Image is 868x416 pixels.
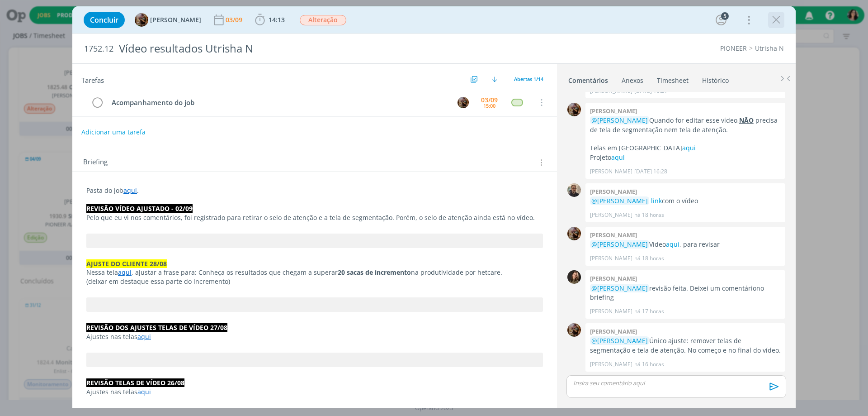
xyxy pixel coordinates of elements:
[253,13,287,27] button: 14:13
[634,254,664,263] span: há 18 horas
[590,116,781,134] p: Quando for editar esse vídeo, precisa de tela de segmentação nem tela de atenção.
[81,74,104,85] span: Tarefas
[483,103,495,108] div: 15:00
[590,143,781,153] p: Telas em [GEOGRAPHIC_DATA]
[86,277,543,286] p: (deixar em destaque essa parte do incremento)
[656,72,689,85] a: Timesheet
[591,196,648,205] span: @[PERSON_NAME]
[514,76,543,82] span: Abertas 1/14
[492,77,497,82] img: arrow-down.svg
[135,13,201,27] button: A[PERSON_NAME]
[86,259,167,268] strong: AJUSTE DO CLIENTE 28/08
[739,116,754,124] u: NÃO
[622,76,643,85] div: Anexos
[591,284,648,292] span: @[PERSON_NAME]
[714,13,728,27] button: 5
[108,97,449,108] div: Acompanhamento do job
[666,240,679,249] a: aqui
[567,270,581,284] img: J
[590,240,781,249] p: Vídeo , para revisar
[590,254,632,263] p: [PERSON_NAME]
[458,97,469,108] img: A
[137,332,151,341] a: aqui
[86,378,184,387] strong: REVISÃO TELAS DE VÍDEO 26/08
[150,17,201,23] span: [PERSON_NAME]
[115,38,489,60] div: Vídeo resultados Utrisha N
[590,360,632,368] p: [PERSON_NAME]
[634,167,667,176] span: [DATE] 16:28
[135,13,148,27] img: A
[591,116,648,124] span: @[PERSON_NAME]
[590,211,632,219] p: [PERSON_NAME]
[590,107,637,115] b: [PERSON_NAME]
[590,336,781,355] p: Único ajuste: remover telas de segmentação e tela de atenção. No começo e no final do vídeo.
[651,196,662,205] a: link
[86,186,543,195] p: Pasta do job .
[682,143,696,152] a: aqui
[72,6,796,408] div: dialog
[634,360,664,368] span: há 16 horas
[567,323,581,337] img: A
[84,44,113,54] span: 1752.12
[590,187,637,196] b: [PERSON_NAME]
[590,196,781,206] p: com o vídeo
[299,14,347,26] button: Alteração
[721,12,729,20] div: 5
[90,16,118,24] span: Concluir
[591,336,648,345] span: @[PERSON_NAME]
[590,307,632,316] p: [PERSON_NAME]
[568,72,609,85] a: Comentários
[83,157,108,168] span: Briefing
[634,307,664,316] span: há 17 horas
[86,323,227,332] strong: REVISÃO DOS AJUSTES TELAS DE VÍDEO 27/08
[591,240,648,249] span: @[PERSON_NAME]
[338,268,411,277] strong: 20 sacas de incremento
[590,167,632,176] p: [PERSON_NAME]
[590,153,781,162] p: Projeto
[86,387,543,397] p: Ajustes nas telas
[567,103,581,116] img: A
[456,96,470,109] button: A
[611,153,625,162] a: aqui
[481,97,498,103] div: 03/09
[81,124,146,140] button: Adicionar uma tarefa
[86,332,543,341] p: Ajustes nas telas
[86,213,543,222] p: Pelo que eu vi nos comentários, foi registrado para retirar o selo de atenção e a tela de segment...
[634,211,664,219] span: há 18 horas
[702,72,729,85] a: Histórico
[300,15,346,25] span: Alteração
[86,204,193,213] strong: REVISÃO VÍDEO AJUSTADO - 02/09
[123,186,137,195] a: aqui
[590,284,781,302] p: revisão feita. Deixei um comentáriono briefing
[590,327,637,335] b: [PERSON_NAME]
[226,17,244,23] div: 03/09
[567,183,581,197] img: R
[137,387,151,396] a: aqui
[720,44,747,53] a: PIONEER
[269,15,285,24] span: 14:13
[84,12,125,28] button: Concluir
[118,268,132,277] a: aqui
[590,231,637,239] b: [PERSON_NAME]
[590,274,637,282] b: [PERSON_NAME]
[567,227,581,240] img: A
[755,44,784,53] a: Utrisha N
[86,268,543,277] p: Nessa tela , ajustar a frase para: Conheça os resultados que chegam a superar na produtividade po...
